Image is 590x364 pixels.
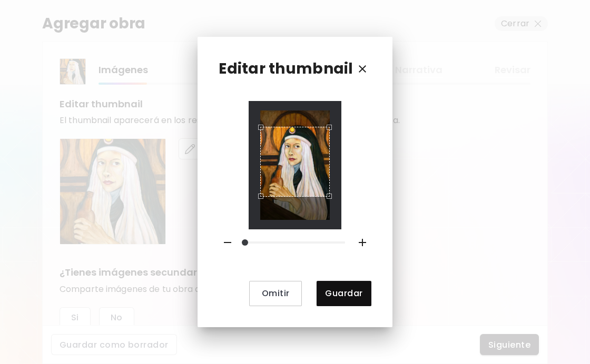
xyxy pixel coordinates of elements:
[258,288,293,299] span: Omitir
[249,281,302,306] button: Omitir
[317,281,371,306] button: Guardar
[219,58,353,80] p: Editar thumbnail
[325,288,362,299] span: Guardar
[260,110,330,220] img: Crop
[260,127,330,197] div: Use the arrow keys to move the crop selection area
